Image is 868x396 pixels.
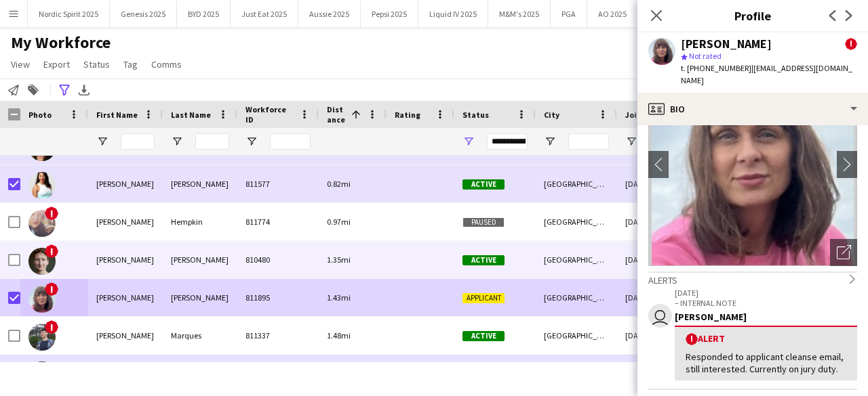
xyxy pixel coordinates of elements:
div: [PERSON_NAME] [163,355,237,392]
div: Open photos pop-in [830,239,857,266]
span: ! [45,244,58,258]
span: Export [43,58,70,70]
button: PGA [551,1,587,27]
button: Pepsi 2025 [361,1,418,27]
span: | [EMAIL_ADDRESS][DOMAIN_NAME] [681,63,852,85]
div: [GEOGRAPHIC_DATA] [536,317,617,354]
div: Alert [686,332,846,345]
span: Applicant [462,293,505,303]
span: 1.43mi [327,292,351,303]
input: City Filter Input [568,133,609,150]
input: Last Name Filter Input [195,133,229,150]
a: Comms [146,56,187,73]
img: Melissa Hempkin [28,210,56,237]
button: Genesis 2025 [110,1,177,27]
div: [PERSON_NAME] [681,38,772,50]
div: [PERSON_NAME] [88,279,163,316]
span: Rating [395,110,420,120]
img: Camille Marmié [28,248,56,275]
h3: Profile [637,7,868,24]
span: View [11,58,30,70]
button: Open Filter Menu [544,135,556,148]
div: [DATE] [617,165,698,202]
a: View [5,56,35,73]
div: [PERSON_NAME] [88,241,163,278]
span: ! [45,206,58,220]
span: t. [PHONE_NUMBER] [681,63,751,73]
button: AO 2025 [587,1,638,27]
div: Responded to applicant cleanse email, still interested. Currently on jury duty. [686,351,846,375]
span: Active [462,331,505,341]
p: [DATE] [675,288,857,298]
span: Status [83,58,110,70]
button: Liquid IV 2025 [418,1,488,27]
div: [GEOGRAPHIC_DATA] [536,355,617,392]
button: Open Filter Menu [625,135,637,148]
input: First Name Filter Input [121,133,155,150]
a: Tag [118,56,143,73]
span: Photo [28,110,52,120]
a: Export [38,56,75,73]
div: 811895 [237,279,319,316]
a: Status [78,56,115,73]
div: Alerts [648,271,857,286]
span: Tag [123,58,138,70]
span: Active [462,179,505,190]
button: BYD 2025 [177,1,231,27]
img: Aidan Marques [28,324,56,351]
div: 810660 [237,355,319,392]
span: 0.97mi [327,217,351,227]
span: 1.35mi [327,255,351,265]
div: [DATE] [617,203,698,240]
span: 0.82mi [327,179,351,189]
div: [PERSON_NAME] [163,241,237,278]
button: Open Filter Menu [171,135,183,148]
div: Belle [88,355,163,392]
button: Open Filter Menu [245,135,258,148]
span: Comms [151,58,182,70]
button: Open Filter Menu [96,135,108,148]
span: Distance [327,104,346,125]
div: [DATE] [617,279,698,316]
button: M&M's 2025 [488,1,551,27]
span: ! [686,333,698,345]
span: ! [845,38,857,50]
span: ! [45,320,58,334]
div: [DATE] [617,241,698,278]
div: [GEOGRAPHIC_DATA] [536,241,617,278]
span: City [544,110,559,120]
div: [GEOGRAPHIC_DATA] [536,165,617,202]
div: [DATE] [617,355,698,392]
div: [PERSON_NAME] [163,279,237,316]
div: [PERSON_NAME] [675,311,857,323]
span: Active [462,255,505,265]
span: My Workforce [11,32,111,53]
app-action-btn: Add to tag [25,82,41,98]
div: 811337 [237,317,319,354]
span: Joined [625,110,652,120]
span: Last Name [171,110,211,120]
span: Workforce ID [245,104,294,125]
span: Not rated [689,51,722,61]
div: [PERSON_NAME] [88,165,163,202]
button: Open Filter Menu [462,135,475,148]
button: Nordic Spirit 2025 [28,1,110,27]
div: [PERSON_NAME] [88,317,163,354]
img: Gabriela Farasheva [28,172,56,199]
button: Aussie 2025 [298,1,361,27]
div: Marques [163,317,237,354]
span: Status [462,110,489,120]
img: Joanne Byrne [28,286,56,313]
app-action-btn: Export XLSX [76,82,92,98]
div: Hempkin [163,203,237,240]
app-action-btn: Advanced filters [56,82,73,98]
span: First Name [96,110,138,120]
div: [GEOGRAPHIC_DATA] [536,279,617,316]
div: 811774 [237,203,319,240]
app-action-btn: Notify workforce [5,82,22,98]
div: [DATE] [617,317,698,354]
span: ! [45,282,58,296]
div: Bio [637,93,868,125]
div: [GEOGRAPHIC_DATA] [536,203,617,240]
div: [PERSON_NAME] [163,165,237,202]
